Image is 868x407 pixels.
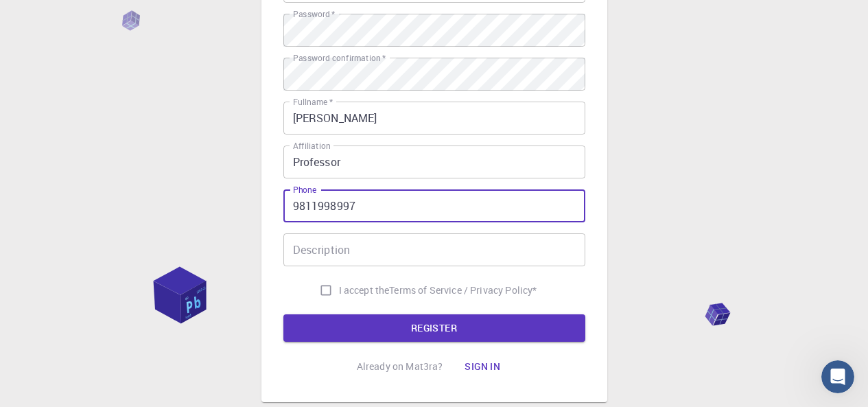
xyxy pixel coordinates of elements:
[283,314,585,342] button: REGISTER
[821,360,854,393] iframe: Intercom live chat
[293,8,335,20] label: Password
[389,283,537,297] a: Terms of Service / Privacy Policy*
[454,353,511,380] button: Sign in
[357,360,443,373] p: Already on Mat3ra?
[389,283,537,297] p: Terms of Service / Privacy Policy *
[293,140,330,152] label: Affiliation
[339,283,390,297] span: I accept the
[293,96,333,108] label: Fullname
[293,52,386,64] label: Password confirmation
[293,184,316,196] label: Phone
